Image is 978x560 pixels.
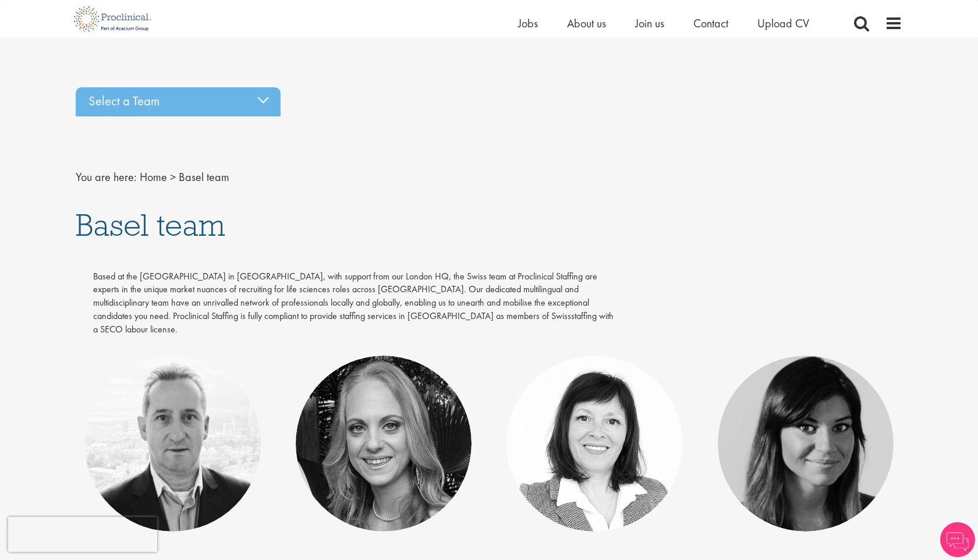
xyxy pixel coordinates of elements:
[76,205,225,244] span: Basel team
[170,169,176,185] span: >
[76,169,137,185] span: You are here:
[76,87,281,116] div: Select a Team
[693,16,728,31] a: Contact
[179,169,229,185] span: Basel team
[140,169,167,185] a: breadcrumb link
[518,16,538,31] a: Jobs
[567,16,606,31] a: About us
[93,270,615,336] p: Based at the [GEOGRAPHIC_DATA] in [GEOGRAPHIC_DATA], with support from our London HQ, the Swiss t...
[940,522,975,557] img: Chatbot
[635,16,664,31] a: Join us
[8,517,157,552] iframe: reCAPTCHA
[757,16,809,31] a: Upload CV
